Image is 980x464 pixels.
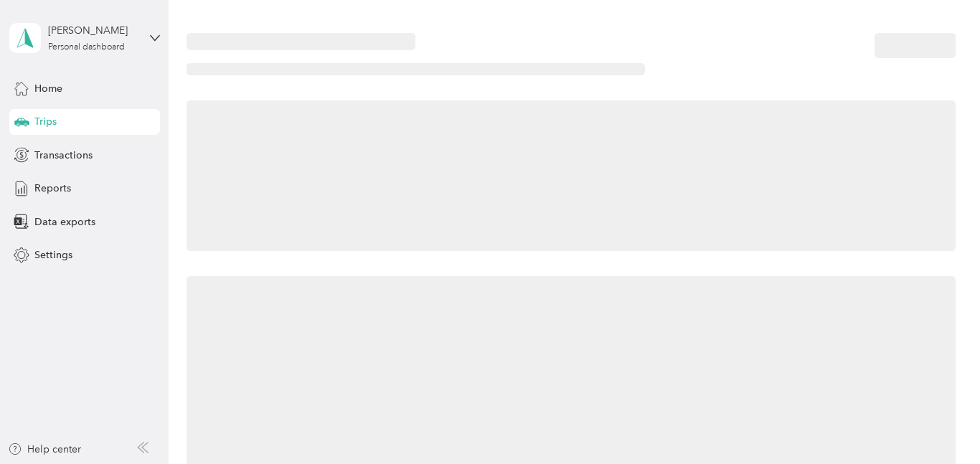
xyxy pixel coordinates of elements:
[34,214,95,229] span: Data exports
[34,247,72,262] span: Settings
[34,81,62,96] span: Home
[34,181,71,196] span: Reports
[900,384,980,464] iframe: Everlance-gr Chat Button Frame
[34,148,93,163] span: Transactions
[8,442,81,457] button: Help center
[34,114,57,129] span: Trips
[48,43,125,52] div: Personal dashboard
[48,23,138,38] div: [PERSON_NAME]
